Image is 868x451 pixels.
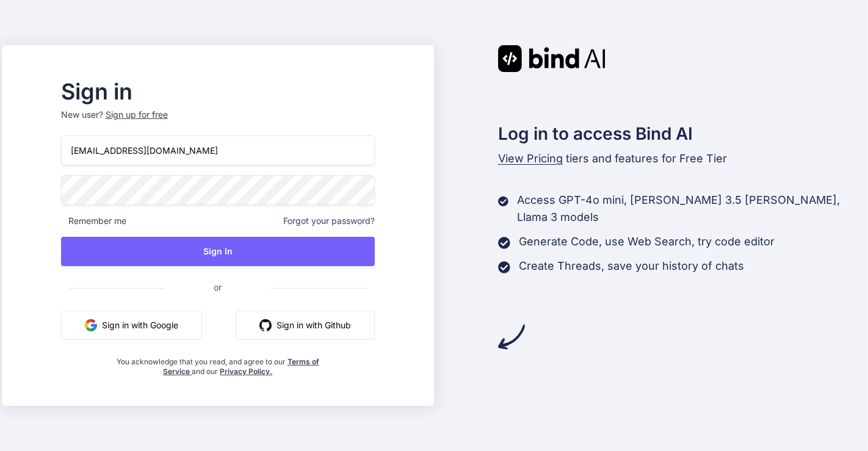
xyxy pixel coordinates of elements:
h2: Log in to access Bind AI [498,121,867,146]
div: You acknowledge that you read, and agree to our and our [113,350,322,377]
div: Sign up for free [106,109,168,121]
input: Login or Email [61,135,375,165]
img: Bind AI logo [498,45,606,72]
p: Create Threads, save your history of chats [519,258,744,275]
a: Terms of Service [163,357,319,376]
p: Access GPT-4o mini, [PERSON_NAME] 3.5 [PERSON_NAME], Llama 3 models [517,192,866,226]
p: New user? [61,109,375,135]
span: or [165,272,270,302]
p: Generate Code, use Web Search, try code editor [519,233,775,250]
span: Remember me [61,215,126,227]
button: Sign in with Google [61,311,202,340]
span: View Pricing [498,152,563,165]
img: github [259,319,272,331]
button: Sign In [61,237,375,266]
h2: Sign in [61,82,375,101]
img: arrow [498,323,525,350]
img: google [85,319,97,331]
button: Sign in with Github [236,311,375,340]
a: Privacy Policy. [220,367,272,376]
span: Forgot your password? [283,215,375,227]
p: tiers and features for Free Tier [498,150,867,167]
